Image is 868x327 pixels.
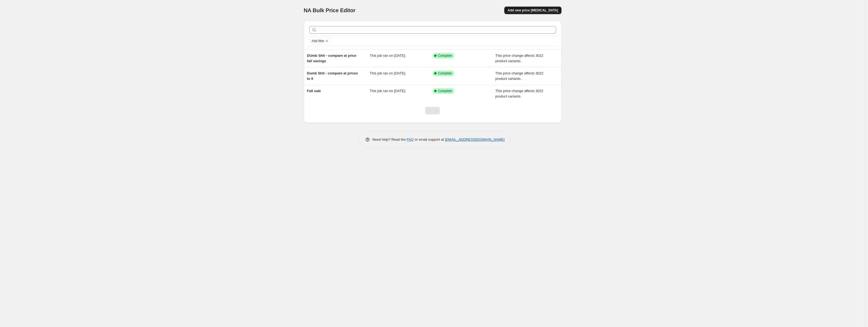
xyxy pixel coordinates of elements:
span: DUmb Shit - compare at price fall savings [307,54,356,63]
span: This job ran on [DATE]. [370,71,406,75]
nav: Pagination [425,107,440,114]
span: Fall sale [307,89,321,93]
span: Need help? Read the [372,137,407,142]
span: NA Bulk Price Editor [304,7,356,13]
span: Complete [438,71,452,76]
span: Add new price [MEDICAL_DATA] [508,8,558,12]
span: Complete [438,89,452,93]
span: Complete [438,54,452,58]
button: Add new price [MEDICAL_DATA] [504,7,561,14]
a: FAQ [407,137,414,142]
span: This price change affects 3022 product variants. [495,71,543,81]
span: Add filter [312,39,324,43]
span: or email support at [414,137,445,142]
span: This price change affects 3022 product variants. [495,89,543,98]
span: This job ran on [DATE]. [370,89,406,93]
button: Add filter [309,38,331,44]
span: Dumb Shit - compare at prices to 0 [307,71,358,81]
span: This price change affects 3022 product variants. [495,54,543,63]
span: This job ran on [DATE]. [370,54,406,58]
a: [EMAIL_ADDRESS][DOMAIN_NAME] [445,137,505,142]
